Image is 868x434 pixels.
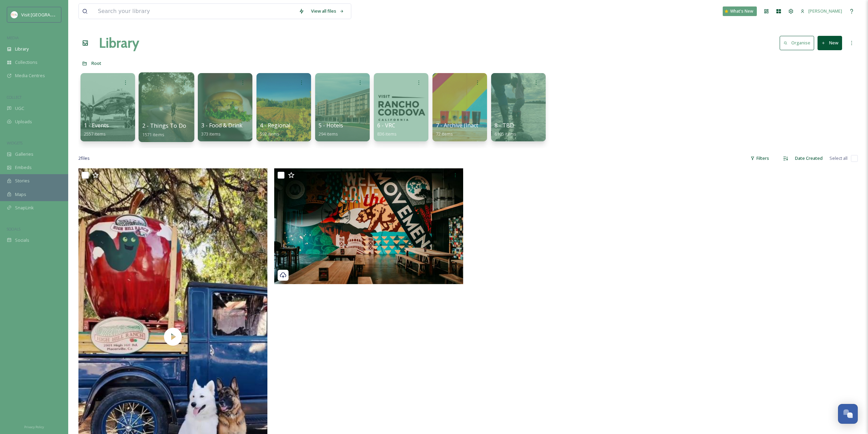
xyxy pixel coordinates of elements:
[201,122,242,137] a: 3 - Food & Drink373 items
[829,155,848,162] span: Select all
[436,131,453,137] span: 72 items
[84,122,109,137] a: 1 - Events2557 items
[808,8,842,14] span: [PERSON_NAME]
[260,131,279,137] span: 592 items
[15,191,26,198] span: Maps
[15,205,34,211] span: SnapLink
[78,155,90,162] span: 2 file s
[15,105,24,112] span: UGC
[260,122,290,137] a: 4 - Regional592 items
[15,237,29,243] span: Socials
[436,122,487,129] span: 7 - Archive (Inactive)
[15,72,45,79] span: Media Centres
[91,60,101,66] span: Root
[15,164,32,171] span: Embeds
[15,151,33,157] span: Galleries
[7,95,21,100] span: COLLECT
[24,422,44,431] a: Privacy Policy
[747,152,773,165] div: Filters
[15,118,32,125] span: Uploads
[11,11,18,18] img: images.png
[7,140,23,145] span: WIDGETS
[91,59,101,67] a: Root
[495,122,516,137] a: 8 - TBD6105 items
[24,425,44,429] span: Privacy Policy
[319,122,343,137] a: 5 - Hotels294 items
[7,35,19,40] span: MEDIA
[838,404,858,424] button: Open Chat
[308,4,348,18] a: View all files
[319,131,338,137] span: 294 items
[84,131,106,137] span: 2557 items
[377,122,395,129] span: 6 - VRC
[15,59,38,66] span: Collections
[780,36,818,50] a: Organise
[99,33,139,53] a: Library
[723,6,757,16] a: What's New
[15,46,29,52] span: Library
[15,178,30,184] span: Stories
[7,226,20,232] span: SOCIALS
[94,4,295,19] input: Search your library
[495,131,516,137] span: 6105 items
[377,122,397,137] a: 6 - VRC836 items
[780,36,814,50] button: Organise
[142,131,164,137] span: 1571 items
[21,11,108,18] span: Visit [GEOGRAPHIC_DATA][PERSON_NAME]
[792,152,826,165] div: Date Created
[142,123,187,138] a: 2 - Things To Do1571 items
[260,122,290,129] span: 4 - Regional
[142,122,187,129] span: 2 - Things To Do
[377,131,397,137] span: 836 items
[84,122,109,129] span: 1 - Events
[818,36,842,50] button: New
[274,168,463,284] img: MOVEMENT (1).jpg
[319,122,343,129] span: 5 - Hotels
[201,131,221,137] span: 373 items
[797,4,845,18] a: [PERSON_NAME]
[436,122,487,137] a: 7 - Archive (Inactive)72 items
[201,122,242,129] span: 3 - Food & Drink
[495,122,514,129] span: 8 - TBD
